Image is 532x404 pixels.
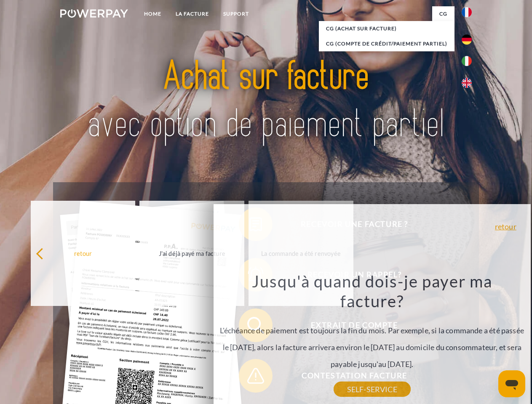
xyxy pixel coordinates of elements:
[334,382,411,397] a: SELF-SERVICE
[60,9,128,18] img: logo-powerpay-white.svg
[462,78,472,88] img: en
[168,6,216,21] a: LA FACTURE
[498,370,525,397] iframe: Bouton de lancement de la fenêtre de messagerie
[462,35,472,45] img: de
[495,223,516,230] a: retour
[80,40,452,161] img: title-powerpay_fr.svg
[319,21,454,36] a: CG (achat sur facture)
[218,271,526,389] div: L'échéance de paiement est toujours la fin du mois. Par exemple, si la commande a été passée le [...
[137,6,168,21] a: Home
[462,56,472,66] img: it
[319,36,454,51] a: CG (Compte de crédit/paiement partiel)
[216,6,256,21] a: Support
[144,247,239,259] div: J'ai déjà payé ma facture
[36,247,131,259] div: retour
[218,271,526,311] h3: Jusqu'à quand dois-je payer ma facture?
[432,6,454,21] a: CG
[462,7,472,17] img: fr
